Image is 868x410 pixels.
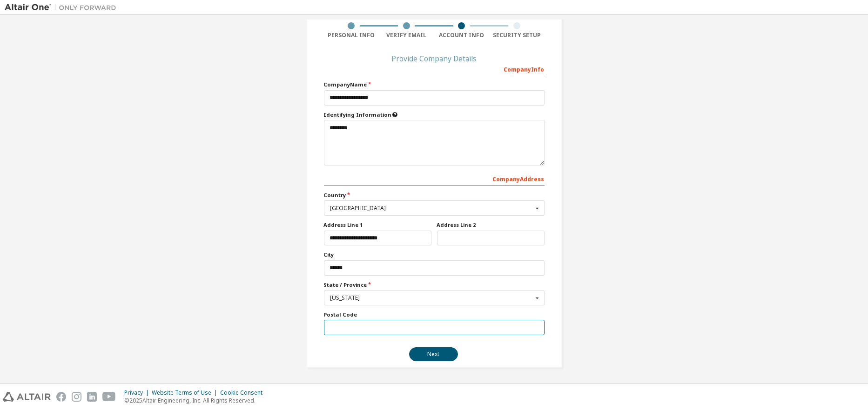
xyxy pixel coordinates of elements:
[324,81,545,88] label: Company Name
[324,32,379,39] div: Personal Info
[324,61,545,76] div: Company Info
[324,281,545,289] label: State / Province
[324,192,545,199] label: Country
[324,56,545,61] div: Provide Company Details
[489,32,545,39] div: Security Setup
[3,392,51,402] img: altair_logo.svg
[5,3,121,12] img: Altair One
[56,392,66,402] img: facebook.svg
[220,389,268,397] div: Cookie Consent
[124,397,268,404] p: © 2025 Altair Engineering, Inc. All Rights Reserved.
[324,221,431,229] label: Address Line 1
[330,295,533,301] div: [US_STATE]
[124,389,152,397] div: Privacy
[152,389,220,397] div: Website Terms of Use
[72,392,81,402] img: instagram.svg
[409,347,458,361] button: Next
[434,32,490,39] div: Account Info
[379,32,434,39] div: Verify Email
[324,171,545,186] div: Company Address
[324,251,545,258] label: City
[324,311,545,318] label: Postal Code
[437,221,545,229] label: Address Line 2
[102,392,116,402] img: youtube.svg
[324,111,545,119] label: Please provide any information that will help our support team identify your company. Email and n...
[330,205,533,211] div: [GEOGRAPHIC_DATA]
[87,392,97,402] img: linkedin.svg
